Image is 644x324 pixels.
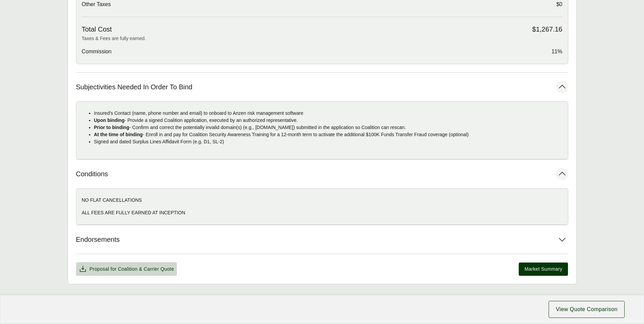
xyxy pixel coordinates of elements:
span: View Quote Comparison [556,305,618,313]
span: Coalition [118,266,137,272]
span: Commission [82,48,112,56]
span: $0 [556,0,563,8]
p: Insured's Contact (name, phone number and email) to onboard to Anzen risk management software [94,110,563,117]
button: Proposal for Coalition & Carrier Quote [76,262,177,276]
span: Endorsements [76,235,120,244]
span: Total Cost [82,25,112,34]
strong: Upon binding [94,118,125,123]
p: - Provide a signed Coalition application, executed by an authorized representative. [94,117,563,124]
p: - Confirm and correct the potentially invalid domain(s) (e.g., [DOMAIN_NAME]) submitted in the ap... [94,124,563,131]
span: Market Summary [525,266,562,273]
span: Subjectivities Needed In Order To Bind [76,83,192,91]
p: NO FLAT CANCELLATIONS [82,197,563,204]
button: Market Summary [519,263,568,276]
span: & Carrier Quote [139,266,174,272]
button: Conditions [76,160,568,188]
button: Endorsements [76,225,568,254]
span: Proposal for [90,266,174,273]
p: Taxes & Fees are fully earned. [82,35,563,42]
strong: Prior to binding [94,125,129,130]
button: View Quote Comparison [549,301,625,318]
span: 11% [551,48,562,56]
p: ALL FEES ARE FULLY EARNED AT INCEPTION [82,209,563,216]
strong: At the time of binding [94,132,143,137]
span: Conditions [76,170,108,178]
p: Signed and dated Surplus Lines Affidavit Form (e.g. D1, SL-2) [94,138,563,145]
span: Other Taxes [82,0,111,8]
button: Subjectivities Needed In Order To Bind [76,73,568,101]
span: $1,267.16 [532,25,563,34]
p: - Enroll in and pay for Coalition Security Awareness Training for a 12-month term to activate the... [94,131,563,138]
